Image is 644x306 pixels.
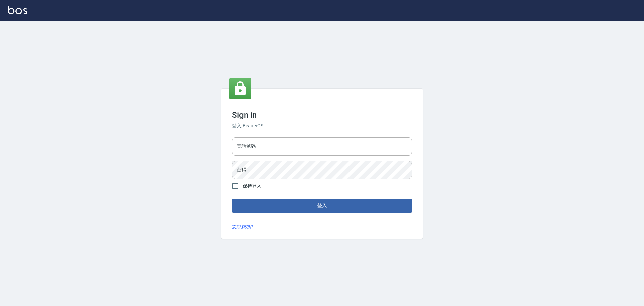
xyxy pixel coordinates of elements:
a: 忘記密碼? [232,224,253,231]
h3: Sign in [232,110,412,120]
h6: 登入 BeautyOS [232,122,412,129]
img: Logo [8,6,27,14]
button: 登入 [232,199,412,213]
span: 保持登入 [243,183,261,190]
